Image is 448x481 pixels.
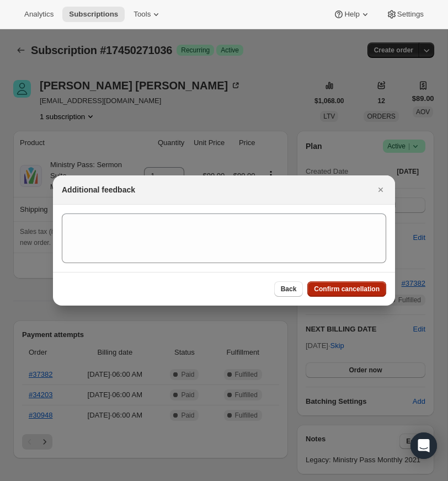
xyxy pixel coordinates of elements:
span: Settings [397,10,424,19]
div: Open Intercom Messenger [410,432,437,459]
button: Tools [127,7,168,22]
button: Close [373,182,388,197]
span: Tools [134,10,151,19]
span: Help [344,10,359,19]
button: Settings [380,7,430,22]
span: Analytics [24,10,54,19]
span: Confirm cancellation [314,285,380,293]
button: Subscriptions [62,7,125,22]
h2: Additional feedback [62,184,135,195]
span: Back [281,285,297,293]
button: Help [327,7,377,22]
button: Back [274,281,303,297]
span: Subscriptions [69,10,118,19]
button: Analytics [18,7,60,22]
button: Confirm cancellation [307,281,386,297]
